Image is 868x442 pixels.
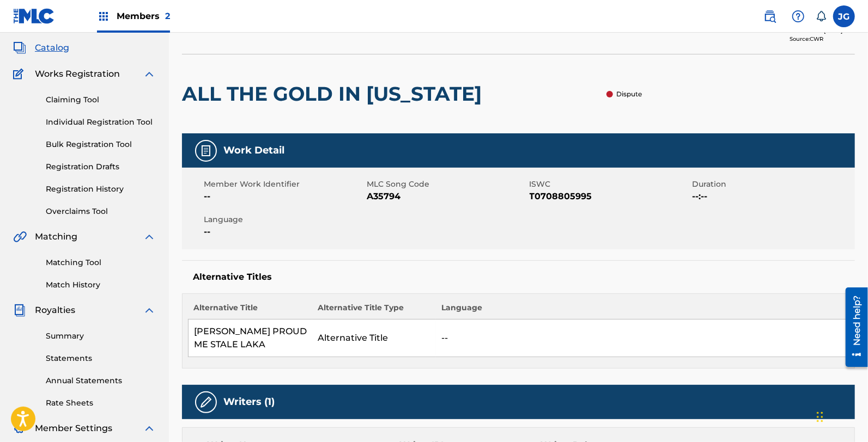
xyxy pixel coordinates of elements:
[13,230,27,243] img: Matching
[13,304,26,317] img: Royalties
[763,10,776,23] img: search
[530,190,690,203] span: T0708805995
[35,230,77,243] span: Matching
[817,401,823,433] div: Drag
[46,330,156,342] a: Summary
[97,10,110,23] img: Top Rightsholders
[204,214,364,225] span: Language
[312,320,436,357] td: Alternative Title
[46,375,156,386] a: Annual Statements
[35,304,75,317] span: Royalties
[204,190,364,203] span: --
[46,397,156,409] a: Rate Sheets
[199,144,213,157] img: Work Detail
[46,206,156,217] a: Overclaims Tool
[35,422,112,435] span: Member Settings
[13,41,69,54] a: CatalogCatalog
[814,390,868,442] iframe: Chat Widget
[143,67,156,81] img: expand
[204,179,364,190] span: Member Work Identifier
[312,302,436,320] th: Alternative Title Type
[46,353,156,364] a: Statements
[46,94,156,106] a: Claiming Tool
[530,179,690,190] span: ISWC
[13,41,26,54] img: Catalog
[223,144,284,157] h5: Work Detail
[616,89,642,99] p: Dispute
[189,302,312,320] th: Alternative Title
[46,257,156,268] a: Matching Tool
[837,283,868,371] iframe: Resource Center
[816,11,827,22] div: Notifications
[13,8,55,24] img: MLC Logo
[46,161,156,173] a: Registration Drafts
[35,41,69,54] span: Catalog
[143,230,156,243] img: expand
[143,422,156,435] img: expand
[143,304,156,317] img: expand
[436,302,849,320] th: Language
[833,5,855,27] div: User Menu
[13,422,26,435] img: Member Settings
[692,179,852,190] span: Duration
[692,190,852,203] span: --:--
[204,225,364,238] span: --
[759,5,781,27] a: Public Search
[367,179,527,190] span: MLC Song Code
[182,82,487,106] h2: ALL THE GOLD IN [US_STATE]
[436,320,849,357] td: --
[223,396,275,408] h5: Writers (1)
[35,67,120,81] span: Works Registration
[792,10,805,23] img: help
[193,272,844,283] h5: Alternative Titles
[117,10,170,22] span: Members
[189,320,312,357] td: [PERSON_NAME] PROUD ME STALE LAKA
[46,279,156,291] a: Match History
[46,116,156,128] a: Individual Registration Tool
[165,11,170,21] span: 2
[13,67,27,81] img: Works Registration
[787,5,809,27] div: Help
[46,139,156,150] a: Bulk Registration Tool
[367,190,527,203] span: A35794
[46,183,156,195] a: Registration History
[790,35,855,43] div: Source: CWR
[199,396,213,409] img: Writers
